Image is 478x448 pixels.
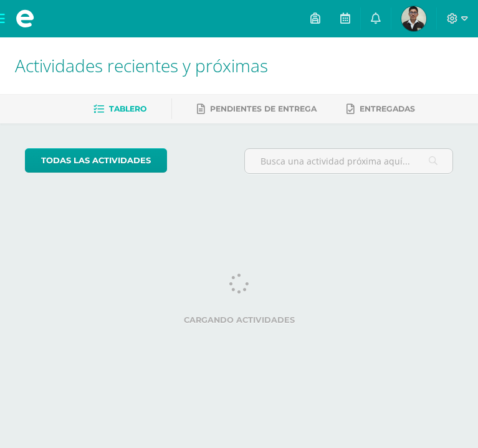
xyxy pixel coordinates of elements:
a: Pendientes de entrega [197,99,317,119]
a: todas las Actividades [25,148,167,173]
span: Tablero [109,104,146,113]
label: Cargando actividades [25,315,453,325]
a: Tablero [93,99,146,119]
span: Pendientes de entrega [210,104,317,113]
a: Entregadas [347,99,415,119]
input: Busca una actividad próxima aquí... [245,149,453,173]
span: Entregadas [360,104,415,113]
img: 72b8bc70e068d9684a4dba7b474e215a.png [401,6,426,31]
span: Actividades recientes y próximas [15,54,268,77]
